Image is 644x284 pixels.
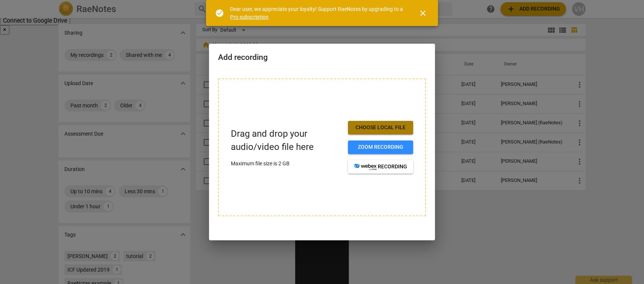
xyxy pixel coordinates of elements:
span: Zoom recording [354,144,407,151]
span: check_circle [215,9,224,18]
p: Drag and drop your audio/video file here [231,127,342,154]
button: recording [348,160,413,174]
h2: Add recording [218,53,426,62]
button: Zoom recording [348,140,413,154]
button: Close [414,4,432,22]
div: Dear user, we appreciate your loyalty! Support RaeNotes by upgrading to a [230,5,405,21]
span: close [418,9,427,18]
span: Choose local file [354,124,407,131]
a: Pro subscription [230,14,269,20]
button: Choose local file [348,121,413,134]
p: Maximum file size is 2 GB [231,160,342,168]
span: recording [354,163,407,171]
